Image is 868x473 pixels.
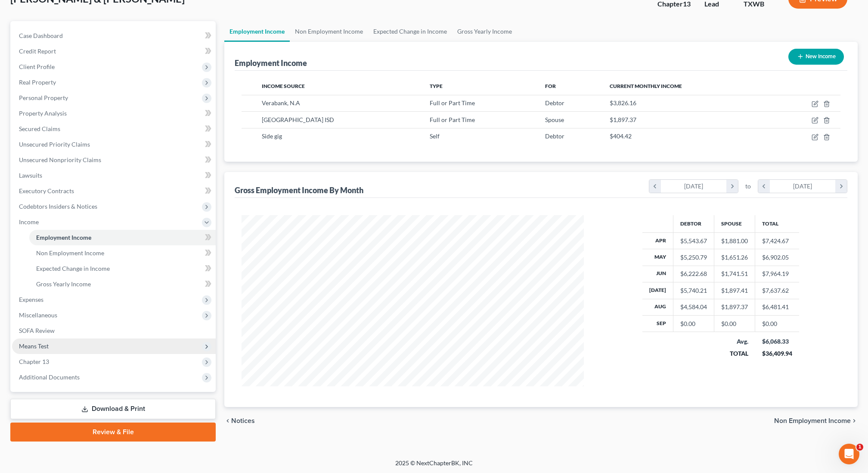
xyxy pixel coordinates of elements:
[12,28,216,44] a: Case Dashboard
[231,417,255,424] span: Notices
[673,215,714,232] th: Debtor
[755,215,799,232] th: Total
[774,417,858,424] button: Non Employment Income chevron_right
[12,44,216,59] a: Credit Report
[10,423,216,442] a: Review & File
[19,342,49,350] span: Means Test
[755,299,799,315] td: $6,481.41
[726,180,738,193] i: chevron_right
[680,320,707,328] div: $0.00
[19,187,74,194] span: Executory Contracts
[19,296,43,303] span: Expenses
[430,99,475,107] span: Full or Part Time
[642,299,673,315] th: Aug
[430,83,443,89] span: Type
[721,237,748,245] div: $1,881.00
[12,121,216,137] a: Secured Claims
[19,63,55,70] span: Client Profile
[856,444,863,451] span: 1
[224,417,255,424] button: chevron_left Notices
[755,266,799,282] td: $7,964.19
[610,83,682,89] span: Current Monthly Income
[262,132,282,140] span: Side gig
[235,58,307,68] div: Employment Income
[29,230,216,245] a: Employment Income
[649,180,661,193] i: chevron_left
[661,180,727,193] div: [DATE]
[19,141,90,148] span: Unsecured Priority Claims
[19,110,67,117] span: Property Analysis
[12,106,216,121] a: Property Analysis
[545,83,556,89] span: For
[642,282,673,299] th: [DATE]
[224,21,290,42] a: Employment Income
[19,373,80,381] span: Additional Documents
[755,316,799,332] td: $0.00
[12,323,216,338] a: SOFA Review
[19,47,56,55] span: Credit Report
[680,286,707,295] div: $5,740.21
[12,183,216,199] a: Executory Contracts
[10,399,216,419] a: Download & Print
[770,180,836,193] div: [DATE]
[721,320,748,328] div: $0.00
[642,232,673,249] th: Apr
[19,327,55,334] span: SOFA Review
[36,280,91,288] span: Gross Yearly Income
[839,444,859,464] iframe: Intercom live chat
[755,232,799,249] td: $7,424.67
[19,311,57,319] span: Miscellaneous
[680,303,707,311] div: $4,584.04
[610,132,632,140] span: $404.42
[235,185,363,195] div: Gross Employment Income By Month
[19,203,97,210] span: Codebtors Insiders & Notices
[788,49,844,65] button: New Income
[745,182,751,191] span: to
[721,253,748,262] div: $1,651.26
[19,32,63,39] span: Case Dashboard
[774,417,851,424] span: Non Employment Income
[19,218,39,226] span: Income
[19,156,101,163] span: Unsecured Nonpriority Claims
[19,125,60,132] span: Secured Claims
[545,132,564,140] span: Debtor
[642,266,673,282] th: Jun
[262,116,334,123] span: [GEOGRAPHIC_DATA] ISD
[762,349,792,358] div: $36,409.94
[610,116,636,123] span: $1,897.37
[680,253,707,262] div: $5,250.79
[36,249,104,257] span: Non Employment Income
[721,337,748,346] div: Avg.
[721,286,748,295] div: $1,897.41
[721,269,748,278] div: $1,741.51
[262,83,305,89] span: Income Source
[680,237,707,245] div: $5,543.67
[851,417,858,424] i: chevron_right
[36,234,91,241] span: Employment Income
[29,245,216,261] a: Non Employment Income
[290,21,368,42] a: Non Employment Income
[430,116,475,123] span: Full or Part Time
[29,261,216,276] a: Expected Change in Income
[755,249,799,266] td: $6,902.05
[19,358,49,365] span: Chapter 13
[368,21,452,42] a: Expected Change in Income
[12,137,216,152] a: Unsecured Priority Claims
[19,78,56,86] span: Real Property
[19,172,42,179] span: Lawsuits
[755,282,799,299] td: $7,637.62
[835,180,847,193] i: chevron_right
[36,265,110,272] span: Expected Change in Income
[12,168,216,183] a: Lawsuits
[721,349,748,358] div: TOTAL
[680,269,707,278] div: $6,222.68
[224,417,231,424] i: chevron_left
[430,132,440,140] span: Self
[642,316,673,332] th: Sep
[262,99,300,107] span: Verabank, N.A
[610,99,636,107] span: $3,826.16
[545,116,564,123] span: Spouse
[758,180,770,193] i: chevron_left
[545,99,564,107] span: Debtor
[721,303,748,311] div: $1,897.37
